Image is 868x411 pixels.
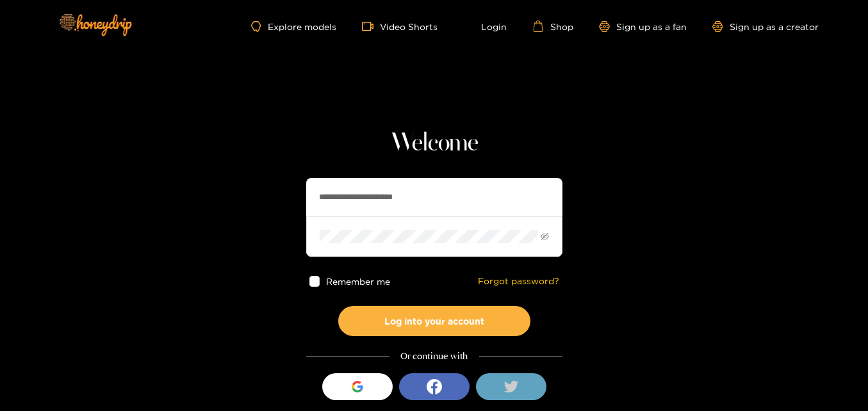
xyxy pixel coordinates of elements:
h1: Welcome [306,128,562,159]
a: Forgot password? [478,276,559,287]
a: Login [463,20,507,32]
button: Log into your account [338,306,530,336]
a: Video Shorts [362,20,438,32]
span: video-camera [362,20,380,32]
a: Sign up as a fan [599,21,687,32]
a: Shop [532,20,573,32]
div: Or continue with [306,349,562,364]
span: eye-invisible [541,232,549,241]
a: Sign up as a creator [712,21,819,32]
a: Explore models [251,21,336,32]
span: Remember me [326,277,390,286]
